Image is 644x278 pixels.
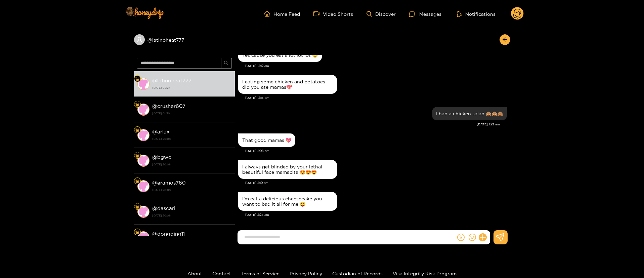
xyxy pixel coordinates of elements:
img: conversation [137,180,149,192]
img: conversation [137,231,149,243]
strong: [DATE] 20:08 [152,161,231,167]
div: Oct. 1, 12:13 am [238,75,337,94]
img: conversation [137,78,149,90]
div: Oct. 1, 12:12 am [238,48,322,62]
img: Fan Level [135,179,139,183]
a: Custodian of Records [332,271,383,276]
a: About [187,271,202,276]
span: dollar [457,234,465,241]
button: search [221,58,232,69]
button: dollar [456,232,466,242]
div: Oct. 1, 2:08 am [238,133,295,147]
div: Yes cause you eat a lot lot lot 😉 [242,52,318,58]
div: I’m eat a delicious cheesecake you want to bad it all for me 😜 [242,196,333,207]
div: Oct. 1, 2:10 am [238,160,337,179]
div: I eating some chicken and potatoes did you ate mamas💖 [242,79,333,90]
div: [DATE] 12:13 am [245,95,507,100]
strong: @ dascari [152,205,175,211]
strong: [DATE] 02:24 [152,85,231,91]
strong: @ latinoheat777 [152,78,191,83]
a: Home Feed [264,11,300,17]
div: @latinoheat777 [134,34,235,45]
span: user [136,37,142,43]
div: [DATE] 1:25 am [238,122,500,127]
button: Notifications [455,10,498,17]
img: Fan Level [135,77,139,81]
strong: [DATE] 01:30 [152,110,231,116]
strong: @ dongding11 [152,231,185,237]
img: conversation [137,155,149,167]
div: [DATE] 12:12 am [245,64,507,68]
a: Discover [367,11,396,17]
img: Fan Level [135,103,139,107]
strong: [DATE] 20:08 [152,136,231,142]
div: I always get blinded by your lethal beautiful face mamacita 😍😍😍 [242,164,333,175]
span: search [224,61,229,66]
strong: [DATE] 20:08 [152,187,231,193]
strong: [DATE] 20:08 [152,212,231,219]
img: Fan Level [135,205,139,209]
strong: @ bgwc [152,154,171,160]
strong: @ eramos760 [152,180,186,186]
div: That good mamas 💖 [242,137,291,143]
a: Video Shorts [313,11,353,17]
span: home [264,11,273,17]
span: video-camera [313,11,323,17]
div: Messages [409,10,441,18]
img: Fan Level [135,154,139,158]
strong: @ arlax [152,129,170,134]
div: I had a chicken salad 🙈🙈🙈 [436,111,503,116]
div: Oct. 1, 1:25 am [432,107,507,120]
div: Oct. 1, 2:24 am [238,192,337,211]
div: [DATE] 2:24 am [245,212,507,217]
div: [DATE] 2:10 am [245,181,507,185]
img: Fan Level [135,128,139,132]
a: Terms of Service [241,271,280,276]
a: Contact [212,271,231,276]
div: [DATE] 2:08 am [245,149,507,153]
img: conversation [137,206,149,218]
img: conversation [137,104,149,116]
a: Privacy Policy [290,271,322,276]
img: Fan Level [135,230,139,234]
strong: @ crusher607 [152,103,185,109]
a: Visa Integrity Risk Program [393,271,457,276]
span: arrow-left [502,37,507,43]
img: conversation [137,129,149,141]
span: smile [469,234,476,241]
button: arrow-left [500,34,510,45]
